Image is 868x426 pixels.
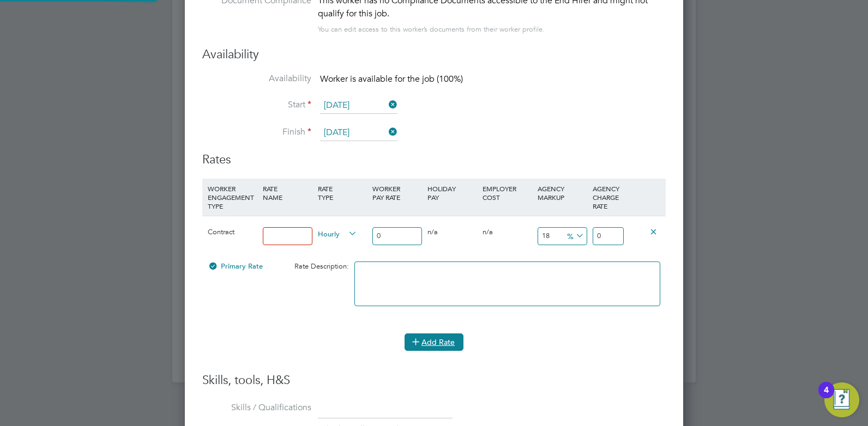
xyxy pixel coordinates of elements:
span: Primary Rate [208,261,263,271]
span: % [563,229,586,241]
label: Skills / Qualifications [202,402,311,413]
input: Select one [320,125,397,141]
div: AGENCY MARKUP [535,179,590,207]
label: Availability [202,73,311,84]
h3: Skills, tools, H&S [202,373,666,388]
span: n/a [427,227,438,236]
span: Worker is available for the job (100%) [320,74,463,84]
span: Hourly [318,227,357,239]
h3: Availability [202,47,666,63]
span: Contract [208,227,234,236]
div: WORKER PAY RATE [370,179,425,207]
span: Rate Description: [294,261,349,271]
div: WORKER ENGAGEMENT TYPE [205,179,260,216]
label: Start [202,99,311,111]
div: EMPLOYER COST [480,179,535,207]
button: Add Rate [405,333,463,351]
label: Finish [202,126,311,138]
div: RATE TYPE [315,179,370,207]
div: AGENCY CHARGE RATE [590,179,626,216]
input: Select one [320,98,397,114]
span: n/a [483,227,493,236]
div: 4 [824,390,829,404]
button: Open Resource Center, 4 new notifications [824,382,859,417]
div: RATE NAME [260,179,315,207]
div: HOLIDAY PAY [425,179,480,207]
h3: Rates [202,152,666,168]
div: You can edit access to this worker’s documents from their worker profile. [318,23,545,36]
